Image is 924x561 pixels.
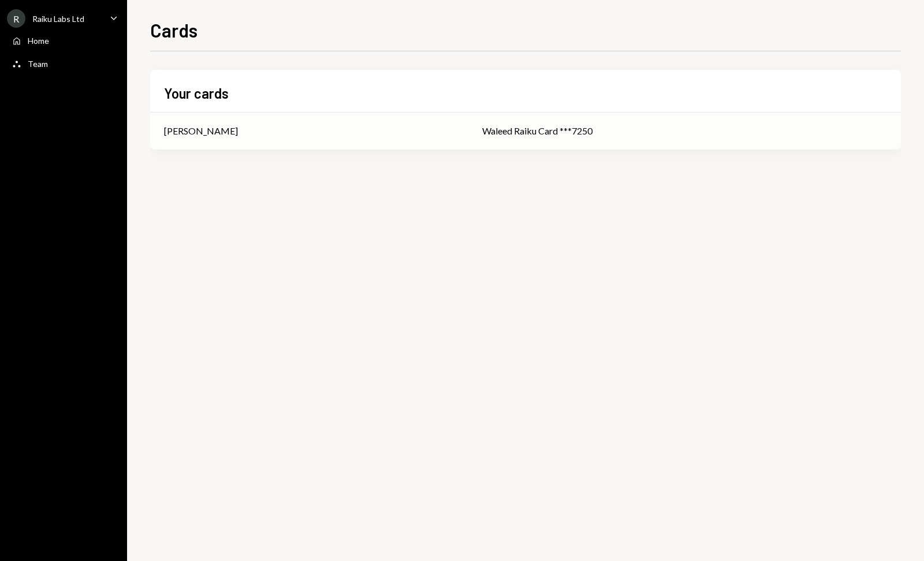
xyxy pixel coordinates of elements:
div: Raiku Labs Ltd [32,14,84,24]
div: Home [28,36,49,46]
div: R [7,9,25,28]
a: Team [7,53,120,74]
div: Waleed Raiku Card ***7250 [482,124,887,138]
a: Home [7,30,120,51]
div: [PERSON_NAME] [164,124,238,138]
div: Team [28,59,48,69]
h1: Cards [150,18,198,42]
h2: Your cards [164,84,229,103]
